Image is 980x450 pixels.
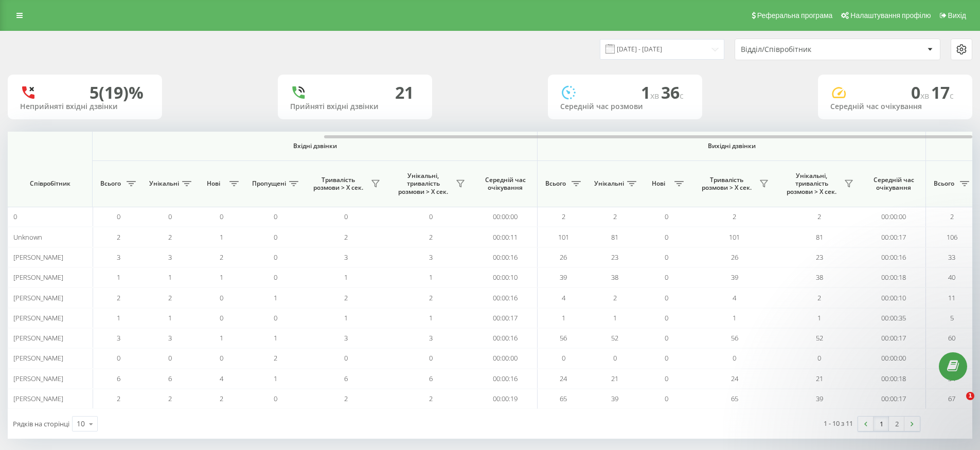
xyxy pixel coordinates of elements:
[473,328,538,348] td: 00:00:16
[473,227,538,247] td: 00:00:11
[613,313,617,322] span: 1
[931,179,957,188] span: Всього
[757,11,833,20] span: Реферальна програма
[119,142,510,150] span: Вхідні дзвінки
[733,293,736,302] span: 4
[290,102,420,111] div: Прийняті вхідні дзвінки
[77,419,85,429] div: 10
[274,374,277,383] span: 1
[613,293,617,302] span: 2
[680,90,684,101] span: c
[562,293,565,302] span: 4
[874,417,889,431] a: 1
[950,90,954,101] span: c
[661,81,684,103] span: 36
[665,374,668,383] span: 0
[90,83,144,102] div: 5 (19)%
[429,394,433,403] span: 2
[824,418,853,428] div: 1 - 10 з 11
[117,212,120,221] span: 0
[168,232,172,242] span: 2
[168,212,172,221] span: 0
[665,253,668,262] span: 0
[13,353,63,363] span: [PERSON_NAME]
[168,253,172,262] span: 3
[395,83,414,102] div: 21
[168,353,172,363] span: 0
[344,313,348,322] span: 1
[473,308,538,328] td: 00:00:17
[731,273,738,282] span: 39
[274,333,277,343] span: 1
[920,90,931,101] span: хв
[931,81,954,103] span: 17
[733,353,736,363] span: 0
[429,313,433,322] span: 1
[274,273,277,282] span: 0
[394,172,453,196] span: Унікальні, тривалість розмови > Х сек.
[613,353,617,363] span: 0
[220,293,223,302] span: 0
[274,394,277,403] span: 0
[13,253,63,262] span: [PERSON_NAME]
[168,273,172,282] span: 1
[830,102,960,111] div: Середній час очікування
[731,253,738,262] span: 26
[869,176,918,192] span: Середній час очікування
[344,374,348,383] span: 6
[252,179,286,188] span: Пропущені
[274,232,277,242] span: 0
[558,232,569,242] span: 101
[168,293,172,302] span: 2
[613,212,617,221] span: 2
[117,353,120,363] span: 0
[650,90,661,101] span: хв
[611,232,618,242] span: 81
[889,417,904,431] a: 2
[429,374,433,383] span: 6
[429,212,433,221] span: 0
[309,176,368,192] span: Тривалість розмови > Х сек.
[13,212,17,221] span: 0
[117,273,120,282] span: 1
[665,353,668,363] span: 0
[13,232,42,242] span: Unknown
[117,253,120,262] span: 3
[429,333,433,343] span: 3
[473,267,538,287] td: 00:00:10
[274,313,277,322] span: 0
[966,392,974,400] span: 1
[641,81,661,103] span: 1
[117,374,120,383] span: 6
[562,313,565,322] span: 1
[945,392,970,417] iframe: Intercom live chat
[13,313,63,322] span: [PERSON_NAME]
[733,212,736,221] span: 2
[665,273,668,282] span: 0
[665,333,668,343] span: 0
[220,394,223,403] span: 2
[168,374,172,383] span: 6
[274,293,277,302] span: 1
[611,253,618,262] span: 23
[429,253,433,262] span: 3
[13,333,63,343] span: [PERSON_NAME]
[543,179,568,188] span: Всього
[665,313,668,322] span: 0
[611,374,618,383] span: 21
[562,353,565,363] span: 0
[13,273,63,282] span: [PERSON_NAME]
[20,102,150,111] div: Неприйняті вхідні дзвінки
[741,45,864,54] div: Відділ/Співробітник
[168,333,172,343] span: 3
[429,273,433,282] span: 1
[344,394,348,403] span: 2
[274,353,277,363] span: 2
[665,232,668,242] span: 0
[473,389,538,409] td: 00:00:19
[117,394,120,403] span: 2
[665,293,668,302] span: 0
[473,287,538,308] td: 00:00:16
[911,81,931,103] span: 0
[220,232,223,242] span: 1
